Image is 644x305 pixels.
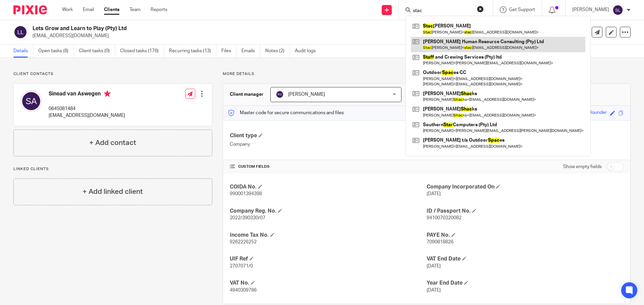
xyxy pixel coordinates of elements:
a: Client tasks (0) [79,45,115,58]
h4: VAT End Date [427,255,624,262]
a: Team [129,6,141,13]
input: Search [412,8,473,14]
p: Client contacts [13,71,212,77]
span: 990001394398 [230,192,262,196]
span: 2707071/0 [230,264,253,269]
h4: ID / Passport No. [427,208,624,215]
a: Clients [104,6,119,13]
h4: Year End Date [427,280,624,287]
h4: Company Reg. No. [230,208,427,215]
span: [DATE] [427,288,441,293]
span: 7090818826 [427,240,453,244]
p: Company [230,141,427,148]
span: [PERSON_NAME] [288,92,325,97]
h4: UIF Ref [230,255,427,262]
img: svg%3E [612,5,623,15]
h4: Sinead van Aswegen [49,90,125,99]
span: 9262226252 [230,240,257,244]
p: Linked clients [13,166,212,172]
span: Get Support [509,7,535,12]
p: Master code for secure communications and files [228,109,344,116]
span: [DATE] [427,192,441,196]
p: [PERSON_NAME] [572,6,609,13]
p: More details [223,71,631,77]
a: Details [13,45,33,58]
a: Audit logs [295,45,321,58]
h4: + Add contact [89,138,136,148]
h3: Client manager [230,91,264,98]
img: svg%3E [276,90,284,98]
a: Recurring tasks (13) [169,45,216,58]
a: Notes (2) [265,45,290,58]
a: Files [221,45,236,58]
span: 9410070320082 [427,216,462,220]
h4: + Add linked client [83,186,143,197]
p: 0645081484 [49,105,125,112]
p: [EMAIL_ADDRESS][DOMAIN_NAME] [49,112,125,119]
span: 4940309786 [230,288,257,293]
h4: Client type [230,132,427,139]
h4: VAT No. [230,280,427,287]
a: Open tasks (8) [38,45,74,58]
h4: Company Incorporated On [427,183,624,190]
h4: COIDA No. [230,183,427,190]
h4: PAYE No. [427,232,624,239]
img: svg%3E [13,25,28,39]
img: svg%3E [20,90,42,112]
a: Closed tasks (176) [120,45,164,58]
button: Clear [477,6,484,12]
span: [DATE] [427,264,441,269]
label: Show empty fields [563,163,602,170]
h4: CUSTOM FIELDS [230,164,427,169]
a: Reports [151,6,167,13]
a: Emails [241,45,260,58]
h4: Income Tax No. [230,232,427,239]
a: Work [62,6,73,13]
img: Pixie [13,5,47,14]
i: Primary [104,90,111,97]
h2: Lets Grow and Learn to Play (Pty) Ltd [33,25,438,32]
p: [EMAIL_ADDRESS][DOMAIN_NAME] [33,32,539,39]
a: Email [83,6,94,13]
span: 2022/390330/07 [230,216,265,220]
